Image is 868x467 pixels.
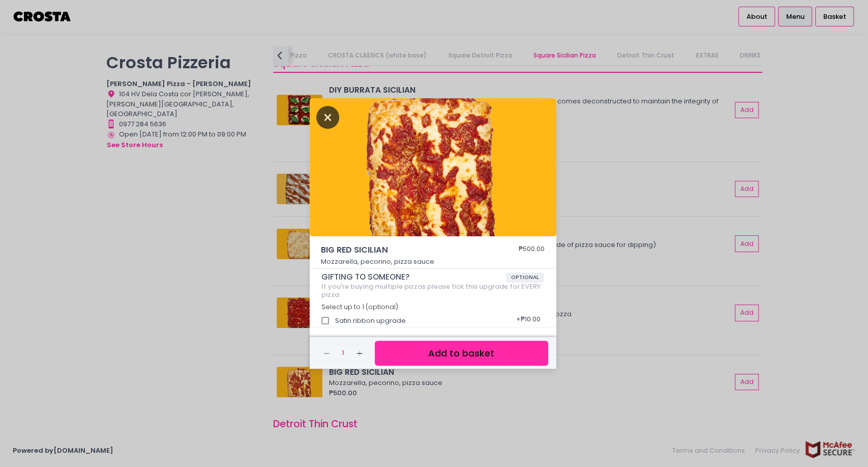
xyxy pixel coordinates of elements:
[310,98,556,237] img: BIG RED SICILIAN
[513,311,544,331] div: + ₱10.00
[321,303,398,311] span: Select up to 1 (optional)
[321,283,544,298] div: If you're buying multiple pizzas please tick this upgrade for EVERY pizza
[506,272,544,283] span: OPTIONAL
[375,341,548,366] button: Add to basket
[321,244,489,256] span: BIG RED SICILIAN
[321,272,506,282] span: GIFTING TO SOMEONE?
[519,244,545,256] div: ₱500.00
[316,112,340,122] button: Close
[321,257,545,267] p: Mozzarella, pecorino, pizza sauce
